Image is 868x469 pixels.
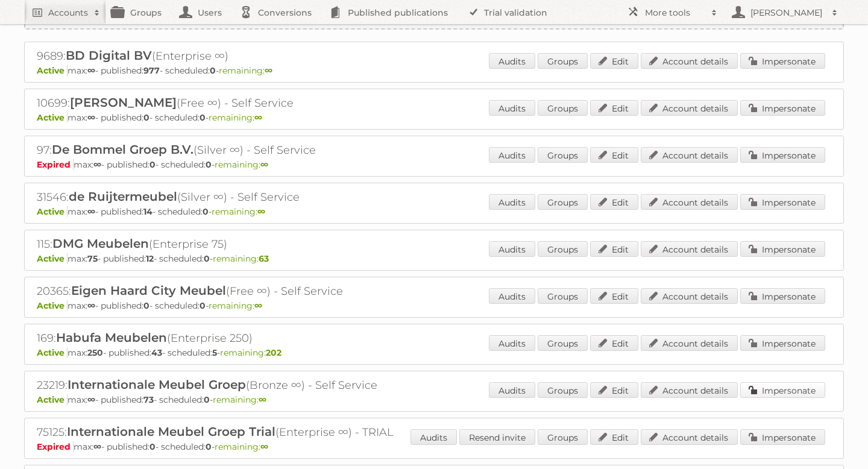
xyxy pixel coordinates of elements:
a: Account details [641,194,738,210]
span: Internationale Meubel Groep [68,377,246,392]
strong: ∞ [87,112,95,123]
a: Audits [489,241,535,257]
span: DMG Meubelen [52,236,149,251]
a: Edit [590,194,638,210]
a: Account details [641,429,738,445]
h2: Accounts [48,7,88,19]
h2: 10699: (Free ∞) - Self Service [37,95,459,111]
p: max: - published: - scheduled: - [37,441,831,452]
span: Active [37,112,68,123]
strong: 73 [143,394,154,405]
span: Active [37,253,68,264]
span: Expired [37,159,74,170]
strong: 202 [266,347,281,358]
span: Expired [37,441,74,452]
strong: 0 [200,112,206,123]
span: BD Digital BV [66,48,152,63]
span: de Ruijtermeubel [69,189,177,204]
a: Impersonate [740,147,825,163]
h2: 9689: (Enterprise ∞) [37,48,459,64]
a: Account details [641,241,738,257]
strong: ∞ [254,300,262,311]
strong: 0 [149,441,156,452]
strong: ∞ [87,65,95,76]
strong: 63 [259,253,269,264]
a: Impersonate [740,382,825,398]
a: Edit [590,100,638,116]
a: Impersonate [740,429,825,445]
p: max: - published: - scheduled: - [37,347,831,358]
a: Groups [538,288,588,304]
a: Audits [489,147,535,163]
h2: 20365: (Free ∞) - Self Service [37,283,459,299]
a: Groups [538,382,588,398]
strong: ∞ [87,300,95,311]
span: De Bommel Groep B.V. [52,142,193,157]
a: Audits [489,100,535,116]
a: Account details [641,53,738,69]
strong: 0 [143,112,149,123]
span: Eigen Haard City Meubel [71,283,226,298]
a: Groups [538,241,588,257]
a: Audits [489,53,535,69]
a: Resend invite [459,429,535,445]
span: [PERSON_NAME] [70,95,177,110]
h2: 75125: (Enterprise ∞) - TRIAL [37,424,459,440]
span: remaining: [220,347,281,358]
span: Internationale Meubel Groep Trial [67,424,275,439]
strong: ∞ [93,441,101,452]
a: Groups [538,429,588,445]
a: Groups [538,147,588,163]
span: Habufa Meubelen [56,330,167,345]
a: Audits [489,288,535,304]
span: Active [37,65,68,76]
a: Audits [410,429,457,445]
strong: 0 [204,253,210,264]
h2: 23219: (Bronze ∞) - Self Service [37,377,459,393]
a: Audits [489,194,535,210]
strong: 0 [206,441,212,452]
strong: 0 [143,300,149,311]
a: Account details [641,147,738,163]
p: max: - published: - scheduled: - [37,300,831,311]
strong: 0 [203,206,209,217]
p: max: - published: - scheduled: - [37,159,831,170]
span: remaining: [219,65,272,76]
a: Edit [590,288,638,304]
a: Edit [590,335,638,351]
a: Account details [641,382,738,398]
strong: 75 [87,253,98,264]
a: Groups [538,100,588,116]
a: Account details [641,335,738,351]
a: Edit [590,147,638,163]
span: Active [37,300,68,311]
strong: 43 [151,347,162,358]
strong: ∞ [93,159,101,170]
strong: ∞ [259,394,266,405]
strong: 0 [210,65,216,76]
p: max: - published: - scheduled: - [37,65,831,76]
strong: ∞ [254,112,262,123]
p: max: - published: - scheduled: - [37,253,831,264]
strong: 14 [143,206,153,217]
a: Impersonate [740,194,825,210]
a: Impersonate [740,100,825,116]
a: Edit [590,241,638,257]
span: remaining: [209,112,262,123]
span: remaining: [215,441,268,452]
strong: 0 [206,159,212,170]
strong: ∞ [260,159,268,170]
a: Account details [641,100,738,116]
h2: More tools [645,7,705,19]
h2: 97: (Silver ∞) - Self Service [37,142,459,158]
p: max: - published: - scheduled: - [37,112,831,123]
h2: 115: (Enterprise 75) [37,236,459,252]
a: Impersonate [740,335,825,351]
strong: ∞ [265,65,272,76]
strong: 0 [204,394,210,405]
h2: 31546: (Silver ∞) - Self Service [37,189,459,205]
strong: ∞ [87,394,95,405]
a: Impersonate [740,288,825,304]
a: Groups [538,194,588,210]
a: Audits [489,335,535,351]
